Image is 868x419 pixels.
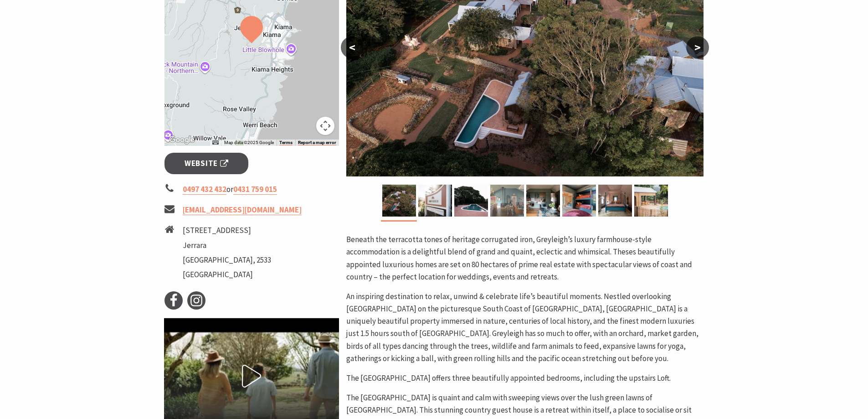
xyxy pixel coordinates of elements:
img: Greyleigh [382,185,416,217]
span: Map data ©2025 Google [224,140,274,145]
p: Beneath the terracotta tones of heritage corrugated iron, Greyleigh’s luxury farmhouse-style acco... [346,233,704,283]
img: Homestead Loft Bed [598,185,632,217]
li: [STREET_ADDRESS] [183,224,271,237]
li: or [164,183,339,196]
img: Bunk room [562,185,596,217]
img: Google [167,134,197,146]
button: < [341,36,364,58]
img: Greyleigh sign [418,185,452,217]
a: Terms (opens in new tab) [279,140,293,145]
a: Website [164,153,249,174]
a: [EMAIL_ADDRESS][DOMAIN_NAME] [183,205,302,215]
button: Keyboard shortcuts [212,140,219,146]
li: [GEOGRAPHIC_DATA] [183,269,271,281]
a: Open this area in Google Maps (opens a new window) [167,134,197,146]
button: > [686,36,709,58]
p: The [GEOGRAPHIC_DATA] offers three beautifully appointed bedrooms, including the upstairs Loft. [346,372,704,384]
a: 0431 759 015 [233,184,277,195]
li: [GEOGRAPHIC_DATA], 2533 [183,254,271,266]
button: Map camera controls [316,117,334,135]
img: Greyleigh Guest House [526,185,560,217]
a: Report a map error [298,140,336,145]
a: 0497 432 432 [183,184,226,195]
li: Jerrara [183,239,271,252]
img: Heated pool and cabana [454,185,488,217]
img: Greyleigh Homestead [490,185,524,217]
p: An inspiring destination to relax, unwind & celebrate life’s beautiful moments. Nestled overlooki... [346,290,704,365]
img: Pool and Cabana [634,185,668,217]
span: Website [185,157,228,170]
